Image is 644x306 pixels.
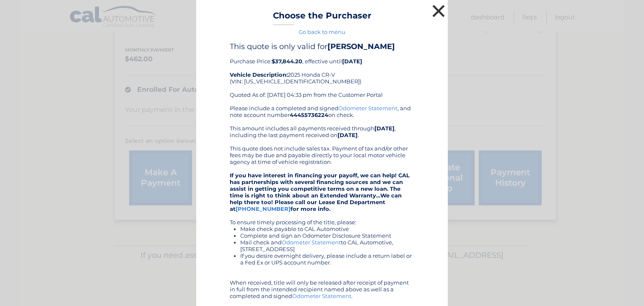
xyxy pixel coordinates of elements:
a: [PHONE_NUMBER] [236,205,291,212]
b: 44455736224 [290,112,328,118]
strong: Vehicle Description: [230,71,288,78]
li: Make check payable to CAL Automotive [240,226,414,232]
button: × [430,3,447,19]
b: [PERSON_NAME] [327,42,395,51]
div: Purchase Price: , effective until 2025 Honda CR-V (VIN: [US_VEHICLE_IDENTIFICATION_NUMBER]) Quote... [230,42,414,105]
b: [DATE] [342,58,362,65]
b: $37,844.20 [272,58,302,65]
b: [DATE] [374,125,395,132]
li: Mail check and to CAL Automotive, [STREET_ADDRESS] [240,239,414,252]
a: Odometer Statement [282,239,341,246]
h3: Choose the Purchaser [273,10,371,25]
li: Complete and sign an Odometer Disclosure Statement [240,232,414,239]
a: Odometer Statement [292,293,351,299]
b: [DATE] [338,132,358,138]
strong: If you have interest in financing your payoff, we can help! CAL has partnerships with several fin... [230,172,410,212]
a: Go back to menu [299,29,345,35]
h4: This quote is only valid for [230,42,414,51]
a: Odometer Statement [338,105,397,112]
li: If you desire overnight delivery, please include a return label or a Fed Ex or UPS account number. [240,252,414,266]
